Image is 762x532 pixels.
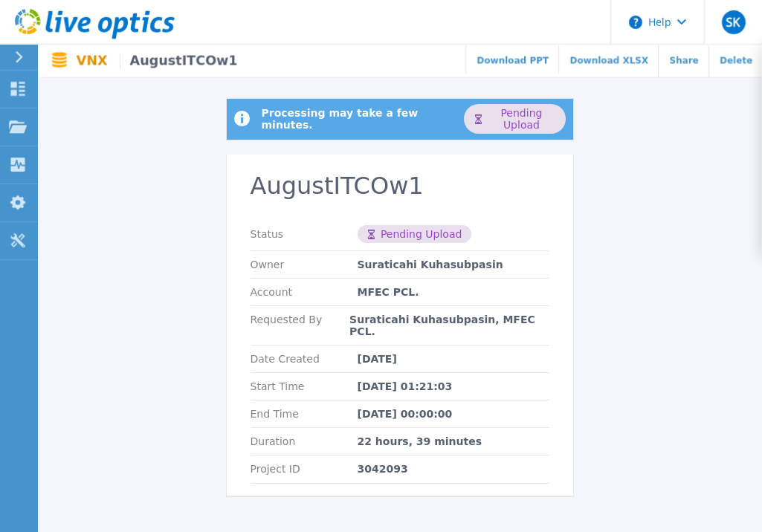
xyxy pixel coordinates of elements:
p: Duration [251,435,358,447]
p: Date Created [251,353,358,365]
span: Delete [720,56,752,65]
p: Status [251,228,358,240]
span: Download XLSX [569,56,648,66]
span: SK [726,16,740,28]
p: Suraticahi Kuhasubpasin [358,259,503,270]
h2: AugustITCOw1 [251,172,549,200]
p: [DATE] 01:21:03 [358,380,453,392]
p: 22 hours, 39 minutes [358,435,482,447]
p: [DATE] [358,353,397,365]
div: Pending Upload [358,225,472,243]
p: 3042093 [358,463,408,475]
p: Account [251,286,358,298]
span: AugustITCOw1 [120,53,238,68]
p: Suraticahi Kuhasubpasin, MFEC PCL. [349,314,549,337]
p: Processing may take a few minutes. [262,107,445,131]
div: Pending Upload [464,104,566,134]
span: Download PPT [477,56,549,66]
p: Requested By [251,314,350,337]
a: Download XLSX [558,45,658,78]
a: Download PPT [465,45,558,78]
p: VNX [77,53,238,68]
p: Start Time [251,380,358,392]
p: Project ID [251,463,358,475]
span: Share [669,56,698,65]
p: MFEC PCL. [358,286,419,298]
p: Owner [251,259,358,270]
p: [DATE] 00:00:00 [358,408,453,420]
p: End Time [251,408,358,420]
